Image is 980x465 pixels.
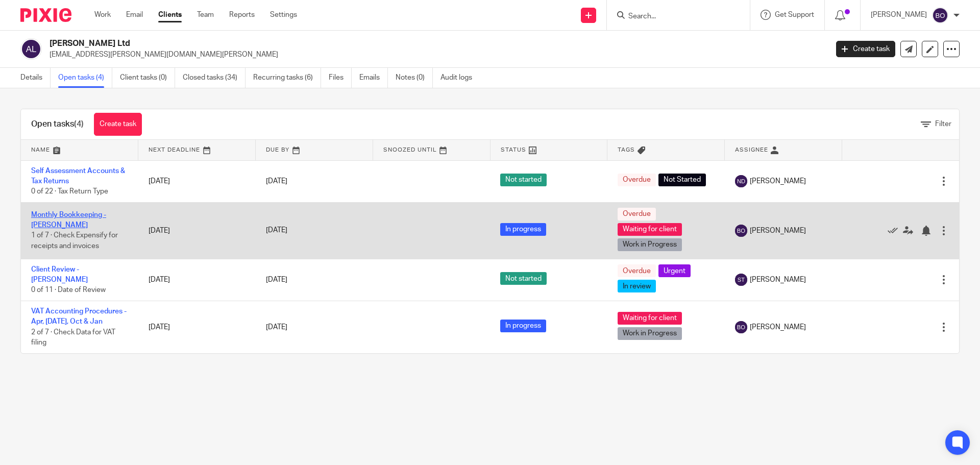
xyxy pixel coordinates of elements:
[618,174,656,186] span: Overdue
[138,259,256,301] td: [DATE]
[658,264,691,277] span: Urgent
[158,10,182,20] a: Clients
[138,301,256,353] td: [DATE]
[836,41,895,57] a: Create task
[735,225,747,237] img: svg%3E
[500,223,546,236] span: In progress
[266,276,287,283] span: [DATE]
[618,327,682,340] span: Work in Progress
[500,174,547,186] span: Not started
[440,68,480,88] a: Audit logs
[750,322,806,332] span: [PERSON_NAME]
[266,227,287,234] span: [DATE]
[126,10,143,20] a: Email
[31,232,118,250] span: 1 of 7 · Check Expensify for receipts and invoices
[266,324,287,331] span: [DATE]
[383,147,437,153] span: Snoozed Until
[31,308,127,325] a: VAT Accounting Procedures - Apr, [DATE], Oct & Jan
[500,272,547,285] span: Not started
[229,10,255,20] a: Reports
[183,68,246,88] a: Closed tasks (34)
[31,119,84,130] h1: Open tasks
[618,147,635,153] span: Tags
[396,68,433,88] a: Notes (0)
[618,312,682,325] span: Waiting for client
[618,238,682,251] span: Work in Progress
[50,38,667,49] h2: [PERSON_NAME] Ltd
[31,329,115,347] span: 2 of 7 · Check Data for VAT filing
[359,68,388,88] a: Emails
[20,38,42,60] img: svg%3E
[618,208,656,221] span: Overdue
[735,274,747,286] img: svg%3E
[31,211,106,229] a: Monthly Bookkeeping - [PERSON_NAME]
[31,167,125,185] a: Self Assessment Accounts & Tax Returns
[58,68,112,88] a: Open tasks (4)
[253,68,321,88] a: Recurring tasks (6)
[658,174,706,186] span: Not Started
[932,7,948,23] img: svg%3E
[197,10,214,20] a: Team
[935,120,951,128] span: Filter
[735,321,747,333] img: svg%3E
[20,8,71,22] img: Pixie
[627,12,719,21] input: Search
[775,11,814,18] span: Get Support
[618,264,656,277] span: Overdue
[74,120,84,128] span: (4)
[20,68,51,88] a: Details
[750,176,806,186] span: [PERSON_NAME]
[138,160,256,202] td: [DATE]
[270,10,297,20] a: Settings
[94,113,142,136] a: Create task
[31,266,88,283] a: Client Review - [PERSON_NAME]
[138,202,256,259] td: [DATE]
[94,10,111,20] a: Work
[750,275,806,285] span: [PERSON_NAME]
[50,50,821,60] p: [EMAIL_ADDRESS][PERSON_NAME][DOMAIN_NAME][PERSON_NAME]
[31,287,106,294] span: 0 of 11 · Date of Review
[618,223,682,236] span: Waiting for client
[329,68,352,88] a: Files
[871,10,927,20] p: [PERSON_NAME]
[500,320,546,332] span: In progress
[618,280,656,292] span: In review
[888,225,903,235] a: Mark as done
[501,147,526,153] span: Status
[31,188,108,195] span: 0 of 22 · Tax Return Type
[735,175,747,187] img: svg%3E
[266,178,287,185] span: [DATE]
[120,68,175,88] a: Client tasks (0)
[750,226,806,236] span: [PERSON_NAME]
